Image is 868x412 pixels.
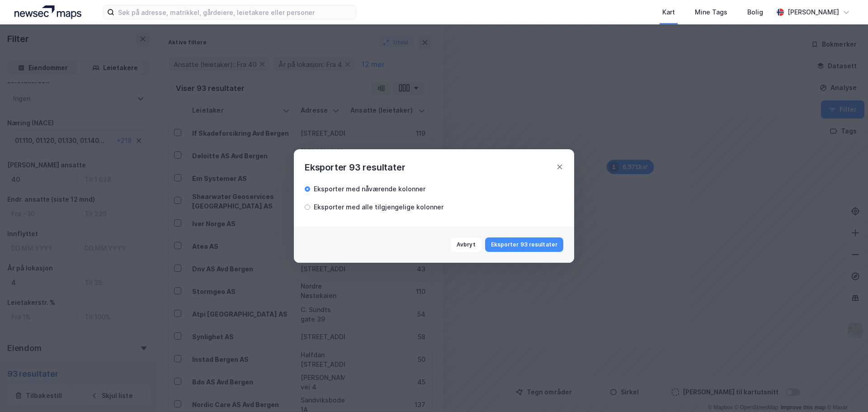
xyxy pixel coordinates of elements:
div: Kart [662,7,675,18]
div: Eksporter med nåværende kolonner [314,184,425,194]
div: Kontrollprogram for chat [823,369,868,412]
input: Søk på adresse, matrikkel, gårdeiere, leietakere eller personer [114,5,356,19]
button: Eksporter 93 resultater [485,237,563,252]
div: Eksporter 93 resultater [305,160,405,175]
div: Bolig [747,7,763,18]
div: [PERSON_NAME] [788,7,839,18]
iframe: Chat Widget [823,369,868,412]
button: Avbryt [451,237,481,252]
div: Eksporter med alle tilgjengelige kolonner [314,202,443,213]
img: logo.a4113a55bc3d86da70a041830d287a7e.svg [14,5,81,19]
div: Mine Tags [695,7,727,18]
